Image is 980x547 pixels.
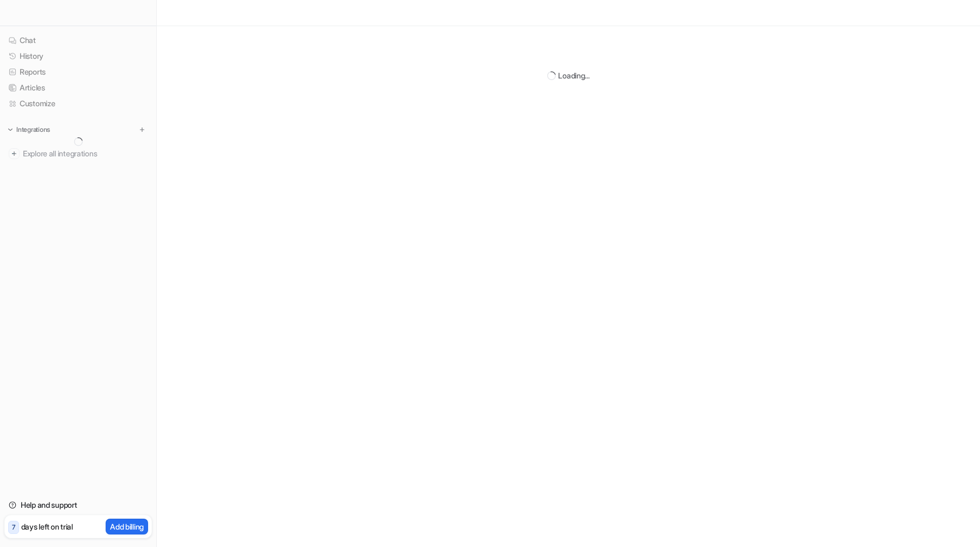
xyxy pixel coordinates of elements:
[9,148,20,159] img: explore all integrations
[12,522,15,532] p: 7
[4,48,152,64] a: History
[110,521,144,532] p: Add billing
[4,80,152,95] a: Articles
[4,96,152,111] a: Customize
[106,519,148,534] button: Add billing
[4,64,152,80] a: Reports
[7,126,14,133] img: expand menu
[21,521,73,532] p: days left on trial
[4,33,152,48] a: Chat
[558,70,589,81] div: Loading...
[16,125,50,134] p: Integrations
[4,497,152,513] a: Help and support
[4,124,53,135] button: Integrations
[4,146,152,161] a: Explore all integrations
[138,126,146,133] img: menu_add.svg
[23,145,148,162] span: Explore all integrations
